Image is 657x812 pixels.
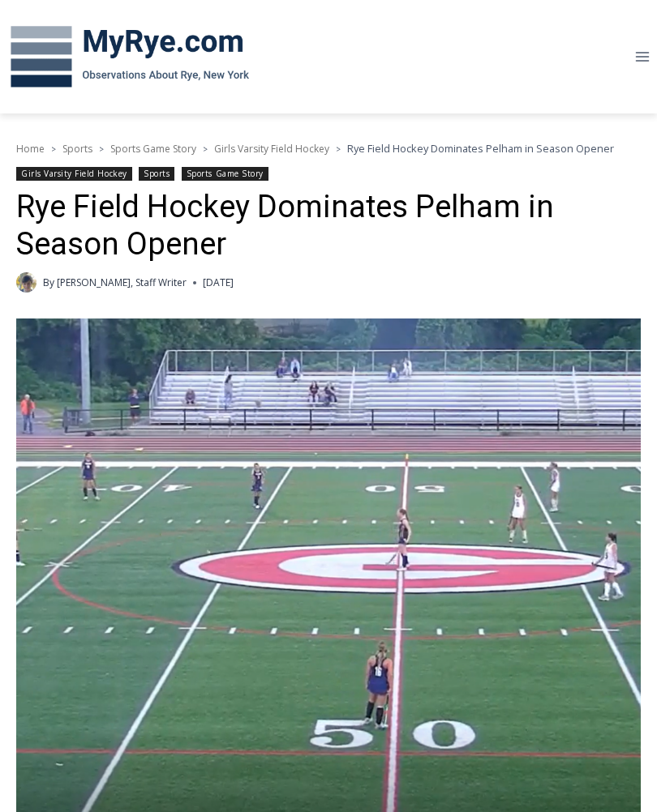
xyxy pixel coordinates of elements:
[347,141,614,156] span: Rye Field Hockey Dominates Pelham in Season Opener
[110,142,196,156] a: Sports Game Story
[182,167,268,181] a: Sports Game Story
[16,167,132,181] a: Girls Varsity Field Hockey
[203,143,208,155] span: >
[16,142,45,156] a: Home
[43,275,54,290] span: By
[336,143,341,155] span: >
[99,143,104,155] span: >
[57,276,187,289] a: [PERSON_NAME], Staff Writer
[16,272,36,293] a: Author image
[16,189,641,263] h1: Rye Field Hockey Dominates Pelham in Season Opener
[51,143,56,155] span: >
[16,272,36,293] img: (PHOTO: MyRye.com 2024 Head Intern, Editor and now Staff Writer Charlie Morris. Contributed.)Char...
[203,275,234,290] time: [DATE]
[16,140,641,156] nav: Breadcrumbs
[62,142,92,156] a: Sports
[214,142,329,156] a: Girls Varsity Field Hockey
[139,167,174,181] a: Sports
[627,44,657,69] button: Open menu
